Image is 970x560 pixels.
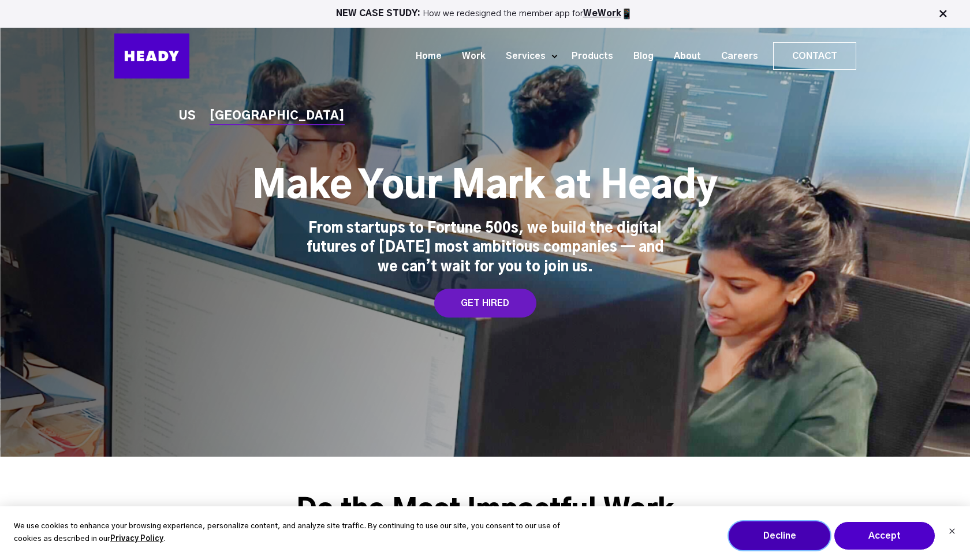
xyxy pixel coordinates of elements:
a: Products [557,46,619,67]
p: How we redesigned the member app for [5,8,965,20]
strong: NEW CASE STUDY: [336,9,423,18]
button: Decline [729,521,830,550]
a: Blog [619,46,659,67]
a: WeWork [583,9,621,18]
h1: Make Your Mark at Heady [252,164,718,210]
a: Privacy Policy [110,533,163,546]
a: US [179,110,196,122]
a: Careers [707,46,764,67]
button: Accept [834,521,935,550]
img: app emoji [621,8,633,20]
img: Close Bar [937,8,949,20]
div: From startups to Fortune 500s, we build the digital futures of [DATE] most ambitious companies — ... [306,219,664,278]
p: We use cookies to enhance your browsing experience, personalize content, and analyze site traffic... [14,520,568,547]
a: About [659,46,707,67]
img: Heady_Logo_Web-01 (1) [114,33,189,79]
a: GET HIRED [434,289,536,318]
a: Contact [774,43,856,69]
a: Services [491,46,551,67]
button: Dismiss cookie banner [949,527,956,539]
a: [GEOGRAPHIC_DATA] [210,110,345,122]
a: Home [401,46,447,67]
a: Work [447,46,491,67]
div: Navigation Menu [201,42,856,70]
